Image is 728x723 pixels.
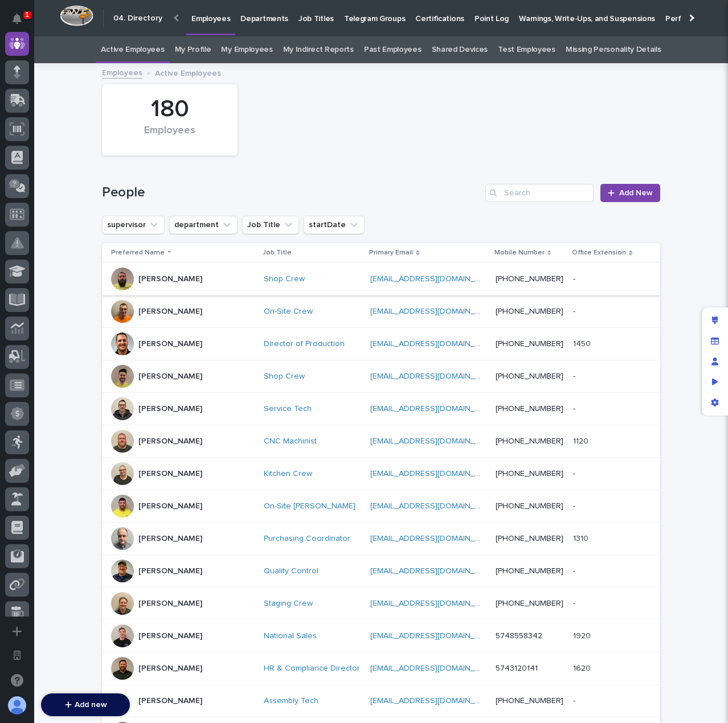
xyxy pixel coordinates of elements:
button: Open support chat [5,668,29,692]
a: [EMAIL_ADDRESS][DOMAIN_NAME] [370,307,499,315]
img: Workspace Logo [60,5,93,26]
tr: [PERSON_NAME]Assembly Tech [EMAIL_ADDRESS][DOMAIN_NAME] [PHONE_NUMBER]-- [102,685,660,717]
p: - [573,467,578,479]
p: - [573,694,578,706]
img: Brittany Wendell [11,183,30,202]
p: - [573,564,578,576]
div: Edit layout [705,310,725,331]
p: [PERSON_NAME] [138,339,202,349]
p: Preferred Name [111,247,165,259]
a: [PHONE_NUMBER] [496,340,563,348]
div: Employees [121,125,218,149]
a: [EMAIL_ADDRESS][DOMAIN_NAME] [370,567,499,575]
tr: [PERSON_NAME]National Sales [EMAIL_ADDRESS][DOMAIN_NAME] 574855834219201920 [102,620,660,652]
p: [PERSON_NAME] [138,631,202,641]
p: - [573,272,578,284]
a: [PHONE_NUMBER] [496,275,563,283]
button: Start new chat [194,130,207,143]
p: [PERSON_NAME] [138,599,202,609]
p: [PERSON_NAME] [138,469,202,479]
div: Notifications1 [14,14,29,32]
tr: [PERSON_NAME]HR & Compliance Director [EMAIL_ADDRESS][DOMAIN_NAME] 574312014116201620 [102,652,660,685]
tr: [PERSON_NAME]Service Tech [EMAIL_ADDRESS][DOMAIN_NAME] [PHONE_NUMBER]-- [102,393,660,425]
tr: [PERSON_NAME]Quality Control [EMAIL_ADDRESS][DOMAIN_NAME] [PHONE_NUMBER]-- [102,555,660,588]
a: 5748558342 [496,632,542,640]
p: How can we help? [11,63,207,81]
tr: [PERSON_NAME]CNC Machinist [EMAIL_ADDRESS][DOMAIN_NAME] [PHONE_NUMBER]11201120 [102,425,660,458]
p: Primary Email [369,247,413,259]
a: Quality Control [264,566,318,576]
p: 1 [25,11,29,19]
p: - [573,402,578,414]
span: Pylon [113,269,138,278]
a: [EMAIL_ADDRESS][DOMAIN_NAME] [370,470,499,478]
button: Job Title [242,216,299,234]
a: Test Employees [498,36,555,63]
p: [PERSON_NAME] [138,372,202,381]
p: [PERSON_NAME] [138,502,202,511]
p: - [573,597,578,609]
img: 1736555164131-43832dd5-751b-4058-ba23-39d91318e5a0 [11,126,32,147]
span: 1:02 PM [101,194,128,203]
a: [PHONE_NUMBER] [496,372,563,380]
p: - [573,305,578,317]
p: 1310 [573,532,591,544]
a: [EMAIL_ADDRESS][DOMAIN_NAME] [370,697,499,705]
tr: [PERSON_NAME]Purchasing Coordinator [EMAIL_ADDRESS][DOMAIN_NAME] [PHONE_NUMBER]13101310 [102,523,660,555]
p: - [573,499,578,511]
img: Stacker [11,11,34,34]
a: [EMAIL_ADDRESS][DOMAIN_NAME] [370,599,499,607]
tr: [PERSON_NAME]Staging Crew [EMAIL_ADDRESS][DOMAIN_NAME] [PHONE_NUMBER]-- [102,588,660,620]
a: Missing Personality Details [566,36,661,63]
a: [EMAIL_ADDRESS][DOMAIN_NAME] [370,502,499,510]
div: Past conversations [11,166,76,175]
p: Office Extension [572,247,626,259]
a: [PHONE_NUMBER] [496,405,563,413]
a: [PHONE_NUMBER] [496,535,563,543]
tr: [PERSON_NAME]Kitchen Crew [EMAIL_ADDRESS][DOMAIN_NAME] [PHONE_NUMBER]-- [102,458,660,490]
input: Search [485,184,594,202]
a: [PHONE_NUMBER] [496,470,563,478]
a: On-Site [PERSON_NAME] [264,502,355,511]
button: users-avatar [5,693,29,717]
a: [EMAIL_ADDRESS][DOMAIN_NAME] [370,340,499,348]
div: Manage fields and data [705,331,725,351]
a: Purchasing Coordinator [264,534,350,544]
a: Add New [600,184,660,202]
button: Add a new app... [5,619,29,643]
a: [PHONE_NUMBER] [496,697,563,705]
a: Powered byPylon [80,269,138,278]
div: 📖 [11,243,21,252]
tr: [PERSON_NAME]Shop Crew [EMAIL_ADDRESS][DOMAIN_NAME] [PHONE_NUMBER]-- [102,263,660,295]
p: 1120 [573,434,591,446]
button: See all [177,163,207,177]
span: Help Docs [23,241,62,253]
a: My Indirect Reports [283,36,354,63]
p: [PERSON_NAME] [138,437,202,446]
a: 5743120141 [496,664,538,672]
a: Service Tech [264,404,312,414]
span: [PERSON_NAME] [35,194,92,203]
p: Job Title [263,247,292,259]
div: App settings [705,392,725,413]
p: Active Employees [155,66,221,79]
p: [PERSON_NAME] [138,664,202,673]
h2: 04. Directory [113,14,162,23]
a: [PHONE_NUMBER] [496,599,563,607]
button: supervisor [102,216,165,234]
a: Shop Crew [264,372,305,381]
tr: [PERSON_NAME]Director of Production [EMAIL_ADDRESS][DOMAIN_NAME] [PHONE_NUMBER]14501450 [102,328,660,360]
p: Mobile Number [494,247,545,259]
p: [PERSON_NAME] [138,307,202,317]
a: Shared Devices [432,36,488,63]
a: Kitchen Crew [264,469,312,479]
button: Open workspace settings [5,643,29,667]
a: Active Employees [101,36,164,63]
p: - [573,369,578,381]
a: Past Employees [364,36,422,63]
a: [EMAIL_ADDRESS][DOMAIN_NAME] [370,437,499,445]
span: • [95,194,99,203]
p: [PERSON_NAME] [138,566,202,576]
a: [EMAIL_ADDRESS][DOMAIN_NAME] [370,664,499,672]
p: [PERSON_NAME] [138,534,202,544]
